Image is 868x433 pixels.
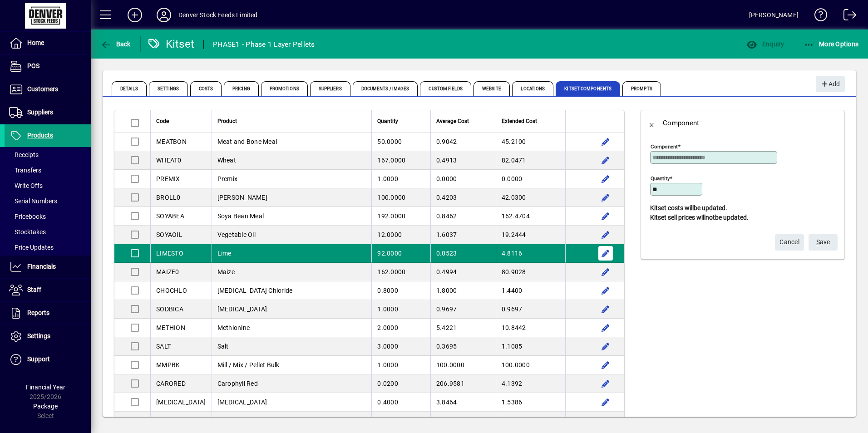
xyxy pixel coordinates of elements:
[801,36,861,52] button: More Options
[663,116,699,130] div: Component
[212,337,372,356] td: Salt
[430,263,496,281] td: 0.4994
[5,279,91,301] a: Staff
[496,226,565,244] td: 19.2444
[420,81,471,96] span: Custom Fields
[156,398,206,407] div: [MEDICAL_DATA]
[5,147,91,162] a: Receipts
[9,244,54,251] span: Price Updates
[371,300,430,319] td: 1.0000
[212,300,372,319] td: [MEDICAL_DATA]
[650,214,749,221] b: Kitset sell prices will be updated.
[9,197,57,205] span: Serial Numbers
[353,81,418,96] span: Documents / Images
[371,207,430,226] td: 192.0000
[212,356,372,374] td: Mill / Mix / Pellet Bulk
[371,170,430,188] td: 1.0000
[212,412,372,430] td: Denver FR Layer + Enzymes 25kg
[5,193,91,209] a: Serial Numbers
[156,230,206,239] div: SOYAOIL
[149,7,178,23] button: Profile
[212,151,372,170] td: Wheat
[156,323,206,332] div: METHION
[650,204,727,212] b: Kitset costs will be updated.
[112,81,147,96] span: Details
[149,81,188,96] span: Settings
[5,348,91,371] a: Support
[148,37,195,51] div: Kitset
[430,356,496,374] td: 100.0000
[377,116,398,126] span: Quantity
[496,374,565,393] td: 4.1392
[430,226,496,244] td: 1.6037
[156,212,206,221] div: SOYABEA
[27,286,41,293] span: Staff
[496,281,565,300] td: 1.4400
[212,226,372,244] td: Vegetable Oil
[5,209,91,224] a: Pricebooks
[156,137,206,146] div: MEATBON
[5,162,91,178] a: Transfers
[430,319,496,337] td: 5.4221
[705,214,715,221] span: not
[213,37,315,52] div: PHASE1 - Phase 1 Layer Pellets
[496,356,565,374] td: 100.0000
[156,286,206,295] div: CHOCHLO
[371,337,430,356] td: 3.0000
[371,133,430,151] td: 50.0000
[749,8,799,22] div: [PERSON_NAME]
[156,267,206,276] div: MAIZE0
[212,188,372,207] td: [PERSON_NAME]
[5,178,91,193] a: Write Offs
[27,132,53,139] span: Products
[430,133,496,151] td: 0.9042
[212,374,372,393] td: Carophyll Red
[310,81,350,96] span: Suppliers
[430,374,496,393] td: 206.9581
[9,167,41,174] span: Transfers
[212,133,372,151] td: Meat and Bone Meal
[430,170,496,188] td: 0.0000
[9,182,43,189] span: Write Offs
[371,356,430,374] td: 1.0000
[100,40,131,48] span: Back
[496,263,565,281] td: 80.9028
[430,412,496,430] td: 19.0375
[212,393,372,412] td: [MEDICAL_DATA]
[779,235,799,250] span: Cancel
[430,281,496,300] td: 1.8000
[837,2,857,31] a: Logout
[371,244,430,263] td: 92.0000
[430,337,496,356] td: 0.3695
[9,228,46,236] span: Stocktakes
[820,77,840,92] span: Add
[27,62,39,69] span: POS
[5,32,91,54] a: Home
[217,116,237,126] span: Product
[430,393,496,412] td: 3.8464
[5,101,91,124] a: Suppliers
[5,78,91,101] a: Customers
[5,55,91,78] a: POS
[27,39,44,46] span: Home
[371,226,430,244] td: 12.0000
[26,384,65,391] span: Financial Year
[27,85,58,93] span: Customers
[156,156,206,165] div: WHEAT0
[156,342,206,351] div: SALT
[641,112,663,134] app-page-header-button: Back
[371,263,430,281] td: 162.0000
[816,235,830,250] span: ave
[496,337,565,356] td: 1.1085
[5,325,91,348] a: Settings
[496,244,565,263] td: 4.8116
[156,416,206,425] div: 1171-6
[496,170,565,188] td: 0.0000
[430,151,496,170] td: 0.4913
[212,244,372,263] td: Lime
[212,319,372,337] td: Methionine
[212,170,372,188] td: Premix
[371,319,430,337] td: 2.0000
[651,175,670,182] mat-label: Quantity
[816,76,845,92] button: Add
